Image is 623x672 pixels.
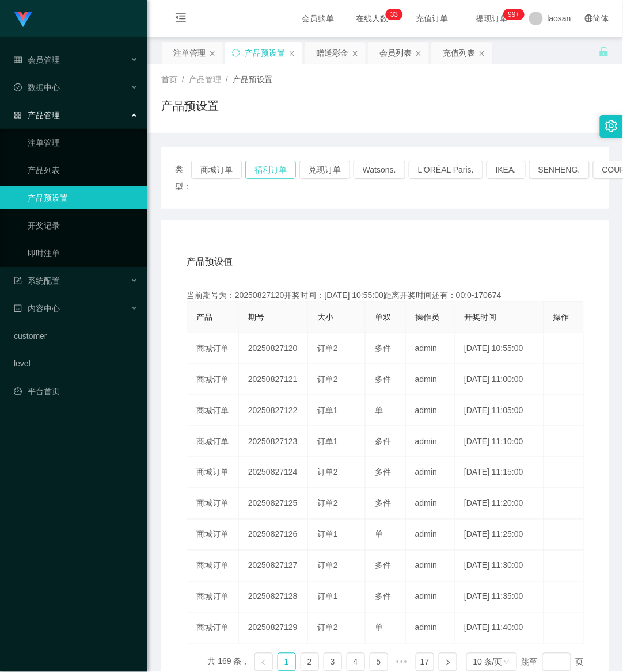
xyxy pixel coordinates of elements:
span: 单 [375,623,383,632]
i: 图标: close [478,50,485,57]
span: 订单2 [317,561,338,570]
span: 订单2 [317,623,338,632]
a: 1 [278,654,295,671]
button: IKEA. [487,161,526,179]
span: 在线人数 [351,14,394,22]
td: 20250827129 [239,613,308,644]
li: 4 [347,653,365,671]
button: SENHENG. [529,161,590,179]
a: 4 [347,654,364,671]
td: 商城订单 [187,364,239,395]
span: 多件 [375,499,391,508]
a: 图标: dashboard平台首页 [14,380,138,403]
i: 图标: setting [605,120,618,132]
sup: 980 [504,9,525,20]
i: 图标: global [585,14,593,22]
span: 单 [375,530,383,539]
div: 充值列表 [443,42,475,64]
a: 注单管理 [28,131,138,154]
td: 20250827127 [239,551,308,582]
a: 17 [416,654,434,671]
sup: 33 [386,9,402,20]
button: 商城订单 [191,161,242,179]
td: 商城订单 [187,551,239,582]
i: 图标: appstore-o [14,111,22,119]
span: 会员管理 [14,55,60,64]
i: 图标: check-circle-o [14,83,22,91]
i: 图标: close [288,50,295,57]
li: 上一页 [254,653,273,671]
td: admin [406,613,455,644]
td: 商城订单 [187,613,239,644]
span: 多件 [375,561,391,570]
div: 10 条/页 [473,654,503,671]
td: admin [406,395,455,426]
p: 3 [390,9,394,20]
td: admin [406,520,455,551]
td: admin [406,582,455,613]
span: 订单2 [317,468,338,477]
a: 3 [324,654,341,671]
button: L'ORÉAL Paris. [409,161,483,179]
td: [DATE] 10:55:00 [455,333,544,364]
button: Watsons. [354,161,405,179]
span: 订单2 [317,343,338,353]
span: 多件 [375,437,391,446]
li: 下一页 [439,653,457,671]
td: 20250827124 [239,457,308,488]
a: customer [14,324,138,348]
div: 当前期号为：20250827120开奖时间：[DATE] 10:55:00距离开奖时间还有：00:0-170674 [187,289,584,301]
span: 类型： [175,161,191,195]
span: ••• [393,653,411,671]
p: 3 [394,9,398,20]
td: 20250827121 [239,364,308,395]
span: 订单2 [317,375,338,384]
div: 赠送彩金 [316,42,348,64]
span: 数据中心 [14,83,60,92]
td: 20250827128 [239,582,308,613]
div: 会员列表 [379,42,412,64]
td: [DATE] 11:35:00 [455,582,544,613]
span: 提现订单 [470,14,514,22]
li: 共 169 条， [208,653,250,671]
span: 产品 [196,312,212,322]
span: 系统配置 [14,276,60,285]
span: 多件 [375,468,391,477]
div: 跳至 页 [522,653,584,671]
span: 产品预设值 [187,255,233,269]
a: 产品预设置 [28,186,138,209]
i: 图标: table [14,56,22,64]
td: [DATE] 11:15:00 [455,457,544,488]
span: 单双 [375,312,391,322]
i: 图标: left [260,659,267,666]
i: 图标: close [209,50,216,57]
a: level [14,352,138,375]
a: 开奖记录 [28,214,138,237]
span: 充值订单 [411,14,454,22]
td: admin [406,551,455,582]
span: 内容中心 [14,304,60,313]
span: 产品管理 [189,75,221,84]
span: / [182,75,184,84]
span: 首页 [161,75,177,84]
td: [DATE] 11:25:00 [455,520,544,551]
span: 操作员 [415,312,439,322]
td: 商城订单 [187,426,239,457]
span: 产品管理 [14,110,60,120]
li: 17 [416,653,434,671]
td: admin [406,333,455,364]
li: 2 [301,653,319,671]
td: 商城订单 [187,488,239,520]
i: 图标: down [503,659,510,667]
i: 图标: profile [14,304,22,312]
a: 产品列表 [28,159,138,182]
td: admin [406,457,455,488]
i: 图标: unlock [599,47,609,57]
span: 单 [375,406,383,415]
button: 福利订单 [245,161,296,179]
td: 商城订单 [187,395,239,426]
td: [DATE] 11:00:00 [455,364,544,395]
td: [DATE] 11:05:00 [455,395,544,426]
span: 订单1 [317,530,338,539]
button: 兑现订单 [299,161,350,179]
